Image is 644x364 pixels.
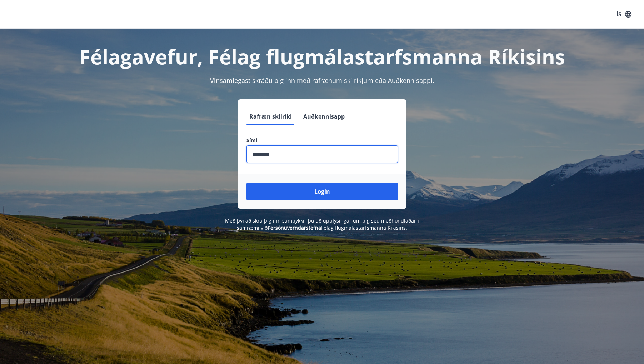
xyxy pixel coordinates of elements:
[74,43,571,70] h1: Félagavefur, Félag flugmálastarfsmanna Ríkisins
[268,224,321,231] a: Persónuverndarstefna
[246,137,398,144] label: Sími
[225,217,419,231] span: Með því að skrá þig inn samþykkir þú að upplýsingar um þig séu meðhöndlaðar í samræmi við Félag f...
[613,8,635,21] button: ÍS
[210,76,434,85] span: Vinsamlegast skráðu þig inn með rafrænum skilríkjum eða Auðkennisappi.
[246,108,295,125] button: Rafræn skilríki
[300,108,348,125] button: Auðkennisapp
[246,183,398,200] button: Login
